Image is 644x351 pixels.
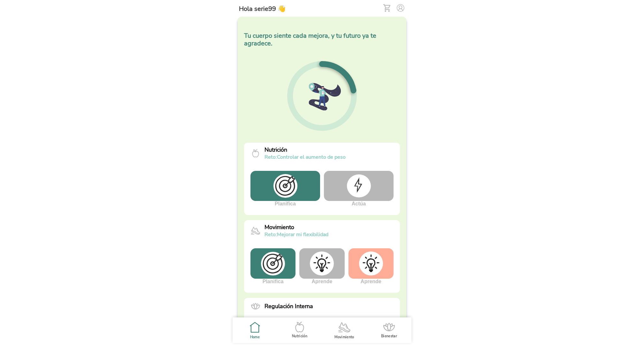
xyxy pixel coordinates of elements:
p: Movimiento [264,223,328,231]
ion-label: Movimiento [334,335,354,339]
p: Regulación Interna [264,302,313,310]
span: reto: [264,231,277,238]
div: Aprende [349,248,394,284]
h5: Tu cuerpo siente cada mejora, y tu futuro ya te agradece. [244,32,400,47]
ion-label: Nutrición [292,334,307,339]
div: Actúa [324,171,394,207]
ion-label: Bienestar [381,334,397,339]
div: Planifica [250,171,320,207]
h5: Hola serie99 👋 [239,5,286,13]
p: Nutrición [264,146,346,154]
div: Planifica [250,248,295,284]
p: Controlar el aumento de peso [264,154,346,161]
span: reto: [264,154,277,161]
p: Mejorar mi flexibilidad [264,231,328,238]
ion-label: Home [250,335,260,339]
div: Aprende [299,248,344,284]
